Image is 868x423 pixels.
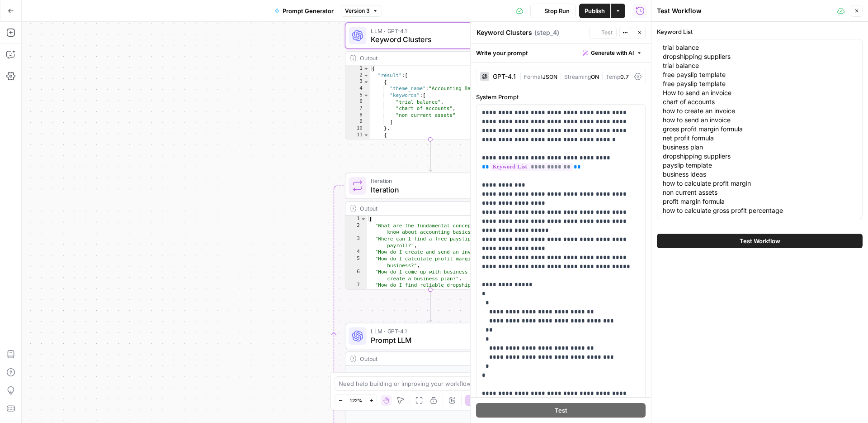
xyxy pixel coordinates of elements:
[530,4,576,18] button: Stop Run
[345,132,370,139] div: 11
[345,222,367,236] div: 2
[345,269,367,282] div: 6
[579,4,610,18] button: Publish
[360,216,366,222] span: Toggle code folding, rows 1 through 8
[363,79,369,86] span: Toggle code folding, rows 3 through 10
[360,354,486,363] div: Output
[345,92,370,99] div: 5
[371,34,485,45] span: Keyword Clusters
[371,327,486,336] span: LLM · GPT-4.1
[599,72,606,81] span: |
[606,73,620,80] span: Temp
[345,22,516,139] div: LLM · GPT-4.1Keyword ClustersStep 4Output{ "result":[ { "theme_name":"Accounting Basics", "keywor...
[345,105,370,112] div: 7
[542,73,557,80] span: JSON
[471,43,651,62] div: Write your prompt
[557,72,564,81] span: |
[740,236,780,245] span: Test Workflow
[371,26,485,35] span: LLM · GPT-4.1
[429,290,432,322] g: Edge from step_5 to step_7
[345,236,367,249] div: 3
[345,85,370,92] div: 4
[363,92,369,99] span: Toggle code folding, rows 5 through 9
[345,255,367,269] div: 5
[345,79,370,86] div: 3
[476,28,532,37] textarea: Keyword Clusters
[657,234,863,248] button: Test Workflow
[591,49,634,57] span: Generate with AI
[601,29,613,37] span: Test
[345,125,370,132] div: 10
[476,403,646,418] button: Test
[371,177,486,186] span: Iteration
[345,138,370,151] div: 12
[363,65,369,72] span: Toggle code folding, rows 1 through 49
[657,27,863,36] label: Keyword List
[534,28,559,37] span: ( step_4 )
[363,132,369,139] span: Toggle code folding, rows 11 through 17
[345,112,370,119] div: 8
[269,4,339,18] button: Prompt Generator
[544,6,570,15] span: Stop Run
[555,406,567,415] span: Test
[620,73,629,80] span: 0.7
[349,397,362,404] span: 122%
[345,72,370,79] div: 2
[493,73,516,80] div: GPT-4.1
[345,249,367,255] div: 4
[476,92,646,101] label: System Prompt
[663,43,857,215] textarea: trial balance dropshipping suppliers trial balance free payslip template free payslip template Ho...
[360,204,486,213] div: Output
[345,7,370,15] span: Version 3
[360,54,486,63] div: Output
[591,73,599,80] span: ON
[283,6,334,15] span: Prompt Generator
[363,72,369,79] span: Toggle code folding, rows 2 through 48
[589,27,617,38] button: Test
[345,216,367,222] div: 1
[524,73,542,80] span: Format
[564,73,591,80] span: Streaming
[429,139,432,172] g: Edge from step_4 to step_5
[345,282,367,295] div: 7
[585,6,605,15] span: Publish
[371,184,486,195] span: Iteration
[579,47,646,59] button: Generate with AI
[345,119,370,125] div: 9
[341,5,382,17] button: Version 3
[345,65,370,72] div: 1
[345,99,370,106] div: 6
[371,334,486,345] span: Prompt LLM
[345,173,516,290] div: IterationIterationStep 5Output[ "What are the fundamental concepts I need to know about accountin...
[519,72,524,81] span: |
